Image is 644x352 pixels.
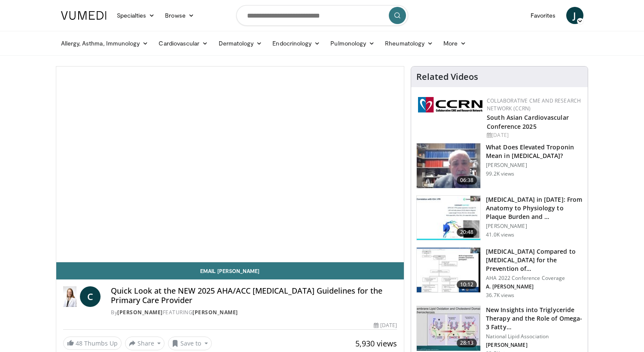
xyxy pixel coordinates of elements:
[416,247,583,299] a: 10:12 [MEDICAL_DATA] Compared to [MEDICAL_DATA] for the Prevention of… AHA 2022 Conference Covera...
[374,322,397,329] div: [DATE]
[487,97,581,112] a: Collaborative CME and Research Network (CCRN)
[486,275,583,282] p: AHA 2022 Conference Coverage
[457,339,477,347] span: 28:13
[487,131,581,139] div: [DATE]
[486,306,583,331] h3: New Insights into Triglyceride Therapy and the Role of Omega-3 Fatty…
[80,286,101,307] a: C
[125,337,165,350] button: Share
[486,223,583,230] p: [PERSON_NAME]
[236,5,408,26] input: Search topics, interventions
[486,247,583,273] h3: [MEDICAL_DATA] Compared to [MEDICAL_DATA] for the Prevention of…
[214,35,268,52] a: Dermatology
[457,280,477,289] span: 10:12
[355,338,397,349] span: 5,930 views
[486,283,583,290] p: A. [PERSON_NAME]
[61,11,107,20] img: VuMedi Logo
[111,309,397,316] div: By FEATURING
[117,309,163,316] a: [PERSON_NAME]
[112,7,160,24] a: Specialties
[380,35,438,52] a: Rheumatology
[486,333,583,340] p: National Lipid Association
[486,170,514,177] p: 99.2K views
[486,231,514,238] p: 41.0K views
[76,339,82,347] span: 48
[486,162,583,169] p: [PERSON_NAME]
[416,143,583,188] a: 06:38 What Does Elevated Troponin Mean in [MEDICAL_DATA]? [PERSON_NAME] 99.2K views
[486,292,514,299] p: 36.7K views
[417,143,480,188] img: 98daf78a-1d22-4ebe-927e-10afe95ffd94.150x105_q85_crop-smart_upscale.jpg
[525,7,561,24] a: Favorites
[111,286,397,305] h4: Quick Look at the NEW 2025 AHA/ACC [MEDICAL_DATA] Guidelines for the Primary Care Provider
[192,309,238,316] a: [PERSON_NAME]
[566,7,583,24] a: J
[267,35,325,52] a: Endocrinology
[168,337,212,350] button: Save to
[417,248,480,292] img: 7c0f9b53-1609-4588-8498-7cac8464d722.150x105_q85_crop-smart_upscale.jpg
[457,228,477,237] span: 20:48
[56,35,154,52] a: Allergy, Asthma, Immunology
[56,262,404,279] a: Email [PERSON_NAME]
[457,176,477,185] span: 06:38
[486,143,583,160] h3: What Does Elevated Troponin Mean in [MEDICAL_DATA]?
[325,35,380,52] a: Pulmonology
[56,67,404,262] video-js: Video Player
[417,306,480,351] img: 45ea033d-f728-4586-a1ce-38957b05c09e.150x105_q85_crop-smart_upscale.jpg
[416,195,583,241] a: 20:48 [MEDICAL_DATA] in [DATE]: From Anatomy to Physiology to Plaque Burden and … [PERSON_NAME] 4...
[63,337,122,350] a: 48 Thumbs Up
[417,196,480,240] img: 823da73b-7a00-425d-bb7f-45c8b03b10c3.150x105_q85_crop-smart_upscale.jpg
[438,35,471,52] a: More
[416,72,478,82] h4: Related Videos
[486,195,583,221] h3: [MEDICAL_DATA] in [DATE]: From Anatomy to Physiology to Plaque Burden and …
[486,342,583,349] p: [PERSON_NAME]
[63,286,77,307] img: Dr. Catherine P. Benziger
[487,113,569,130] a: South Asian Cardiovascular Conference 2025
[160,7,199,24] a: Browse
[153,35,213,52] a: Cardiovascular
[418,97,482,112] img: a04ee3ba-8487-4636-b0fb-5e8d268f3737.png.150x105_q85_autocrop_double_scale_upscale_version-0.2.png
